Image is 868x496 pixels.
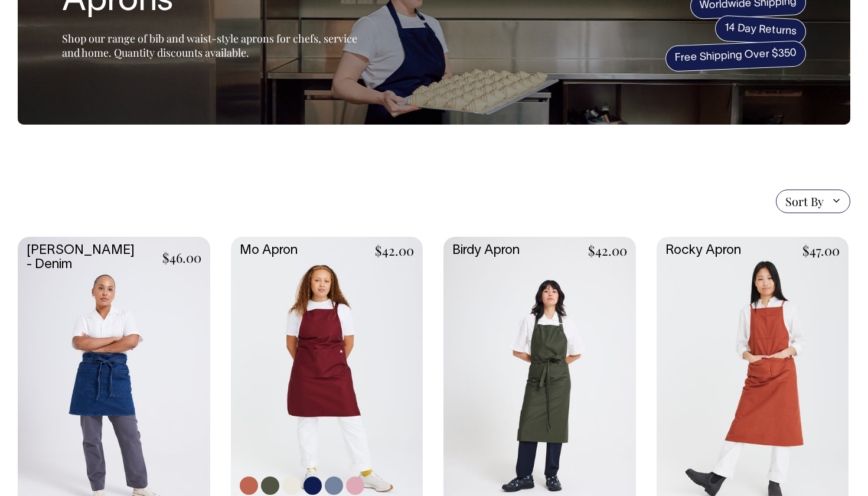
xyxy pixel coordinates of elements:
span: Free Shipping Over $350 [665,40,807,72]
span: 14 Day Returns [714,15,807,45]
span: Sort By [785,194,824,208]
span: Shop our range of bib and waist-style aprons for chefs, service and home. Quantity discounts avai... [62,31,357,60]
